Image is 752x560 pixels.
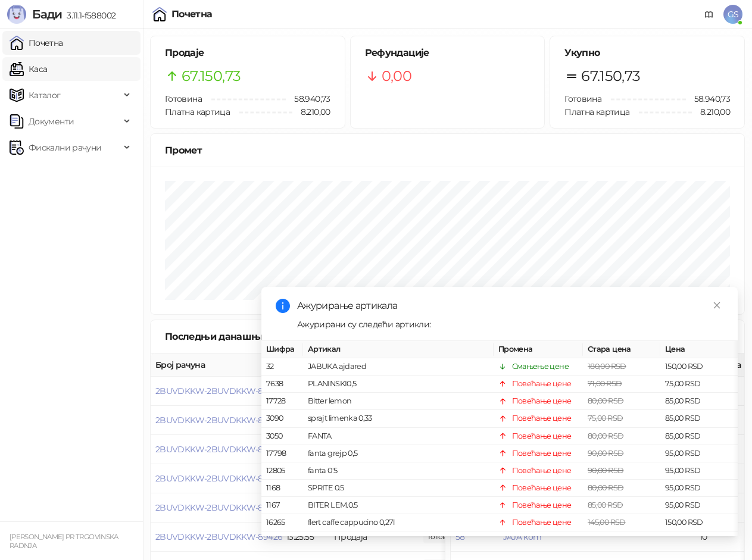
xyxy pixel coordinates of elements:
span: 80,00 RSD [588,431,623,440]
td: 1168 [261,480,303,497]
td: jogurt krav gus 2,8% 1kg pet imlek [303,531,494,549]
button: 2BUVDKKW-2BUVDKKW-89429 [155,444,282,455]
span: 67.150,73 [182,65,241,87]
div: Промет [165,143,730,158]
div: Повећање цене [512,499,572,511]
td: 75,00 RSD [660,376,738,393]
td: sprajt limenka 0,33 [303,410,494,427]
a: Close [710,299,723,312]
td: 85,00 RSD [660,427,738,445]
small: [PERSON_NAME] PR TRGOVINSKA RADNJA [10,533,118,550]
div: Смањење цене [512,361,569,373]
button: 2BUVDKKW-2BUVDKKW-89427 [155,502,282,513]
div: Последњи данашњи рачуни [165,329,323,344]
span: 85,00 RSD [588,500,623,509]
td: 3050 [261,427,303,445]
span: 179,00 RSD [588,535,626,544]
a: Каса [10,57,47,81]
td: 7638 [261,376,303,393]
td: 12805 [261,462,303,480]
span: GS [723,5,742,24]
th: Шифра [261,341,303,358]
td: 95,00 RSD [660,497,738,514]
h5: Продаје [165,46,330,60]
span: 71,00 RSD [588,379,622,388]
span: 58.940,73 [686,92,730,105]
td: 150,00 RSD [660,514,738,531]
div: Повећање цене [512,482,572,494]
div: Повећање цене [512,534,572,546]
td: fanta grejp 0,5 [303,445,494,462]
span: 3.11.1-f588002 [62,10,116,21]
div: Повећање цене [512,430,572,442]
button: 2BUVDKKW-2BUVDKKW-89430 [155,415,282,426]
th: Број рачуна [151,353,282,377]
td: 17798 [261,445,303,462]
a: Почетна [10,31,63,55]
span: Готовина [165,93,202,104]
span: Бади [32,7,62,21]
span: 90,00 RSD [588,466,623,475]
span: 58.940,73 [286,92,330,105]
td: PLANINSKI0,5 [303,376,494,393]
div: Ажурирани су следећи артикли: [297,318,723,331]
span: 80,00 RSD [588,483,623,492]
span: 75,00 RSD [588,414,623,423]
button: 2BUVDKKW-2BUVDKKW-89428 [155,473,282,484]
span: 90,00 RSD [588,449,623,458]
span: 8.210,00 [292,105,330,118]
td: fanta 0'5 [303,462,494,480]
span: 67.150,73 [581,65,640,87]
td: 5983 [261,531,303,549]
span: 80,00 RSD [588,396,623,405]
td: SPRITE 0.5 [303,480,494,497]
span: Каталог [29,83,61,107]
span: Фискални рачуни [29,136,101,159]
span: 8.210,00 [692,105,730,118]
span: Документи [29,110,74,133]
td: 95,00 RSD [660,445,738,462]
th: Промена [494,341,583,358]
div: Повећање цене [512,448,572,459]
td: 85,00 RSD [660,393,738,410]
td: 186,00 RSD [660,531,738,549]
th: Стара цена [583,341,660,358]
div: Ажурирање артикала [297,299,723,313]
a: Документација [700,5,719,24]
td: 17728 [261,393,303,410]
span: 145,00 RSD [588,518,626,527]
span: Готовина [564,93,601,104]
span: Платна картица [564,107,629,117]
th: Цена [660,341,738,358]
button: 2BUVDKKW-2BUVDKKW-89426 [155,531,282,542]
td: 95,00 RSD [660,462,738,480]
div: Почетна [171,10,213,19]
img: Logo [7,5,26,24]
td: 16265 [261,514,303,531]
span: Платна картица [165,107,230,117]
td: 150,00 RSD [660,358,738,376]
div: Повећање цене [512,378,572,390]
div: Повећање цене [512,465,572,477]
td: flert caffe cappucino 0,27l [303,514,494,531]
td: 95,00 RSD [660,480,738,497]
th: Артикал [303,341,494,358]
td: 32 [261,358,303,376]
div: Повећање цене [512,412,572,424]
td: BITER LEM.0.5 [303,497,494,514]
td: Bitter lemon [303,393,494,410]
h5: Укупно [564,46,730,60]
span: 0,00 [382,65,411,87]
h5: Рефундације [365,46,531,60]
td: 1167 [261,497,303,514]
span: 180,00 RSD [588,362,626,371]
button: 2BUVDKKW-2BUVDKKW-89431 [155,386,280,396]
span: info-circle [276,299,290,313]
td: FANTA [303,427,494,445]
